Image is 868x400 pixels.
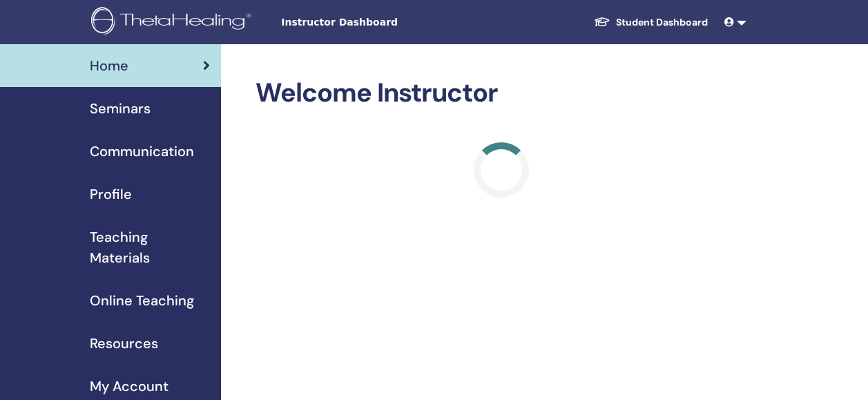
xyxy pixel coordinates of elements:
[90,376,168,397] span: My Account
[281,15,488,30] span: Instructor Dashboard
[90,141,194,162] span: Communication
[90,98,151,119] span: Seminars
[90,184,132,204] span: Profile
[90,55,128,76] span: Home
[90,333,158,354] span: Resources
[255,77,748,109] h2: Welcome Instructor
[90,227,210,268] span: Teaching Materials
[91,7,256,38] img: logo.png
[583,10,719,35] a: Student Dashboard
[90,290,194,311] span: Online Teaching
[594,16,610,28] img: graduation-cap-white.svg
